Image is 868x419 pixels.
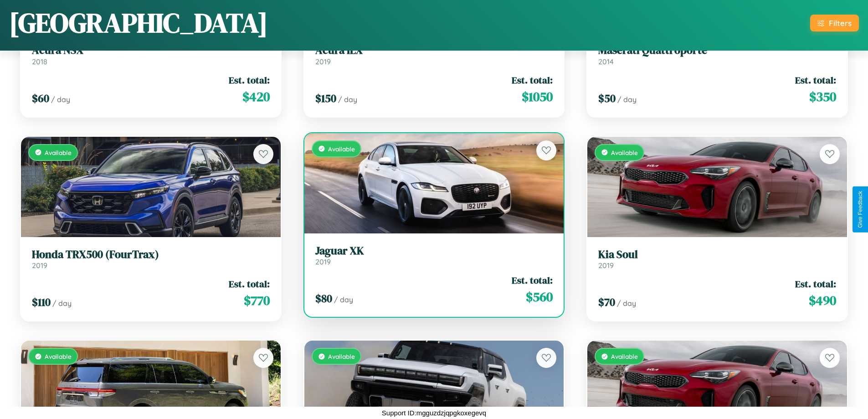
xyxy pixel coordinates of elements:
[32,91,49,106] span: $ 60
[45,149,72,156] span: Available
[598,44,836,57] h3: Maserati Quattroporte
[244,291,270,310] span: $ 770
[32,248,270,270] a: Honda TRX500 (FourTrax)2019
[51,95,70,104] span: / day
[512,274,553,287] span: Est. total:
[382,407,486,419] p: Support ID: mgguzdzjqpgkoxegevq
[512,73,553,87] span: Est. total:
[52,299,72,308] span: / day
[334,295,353,304] span: / day
[315,57,331,66] span: 2019
[32,44,270,66] a: Acura NSX2018
[598,248,836,261] h3: Kia Soul
[315,44,553,57] h3: Acura ILX
[611,149,638,156] span: Available
[315,244,553,258] h3: Jaguar XK
[32,57,47,66] span: 2018
[829,18,852,28] div: Filters
[315,44,553,66] a: Acura ILX2019
[522,88,553,106] span: $ 1050
[617,95,637,104] span: / day
[45,352,72,360] span: Available
[32,261,47,270] span: 2019
[315,91,336,106] span: $ 150
[229,73,270,87] span: Est. total:
[810,15,859,31] button: Filters
[598,91,616,106] span: $ 50
[795,277,836,290] span: Est. total:
[598,57,614,66] span: 2014
[32,248,270,261] h3: Honda TRX500 (FourTrax)
[315,257,331,266] span: 2019
[328,352,355,360] span: Available
[617,299,636,308] span: / day
[328,145,355,153] span: Available
[598,295,615,310] span: $ 70
[809,88,836,106] span: $ 350
[32,295,51,310] span: $ 110
[598,44,836,66] a: Maserati Quattroporte2014
[809,291,836,310] span: $ 490
[315,244,553,267] a: Jaguar XK2019
[338,95,357,104] span: / day
[32,44,270,57] h3: Acura NSX
[857,191,863,228] div: Give Feedback
[9,4,268,41] h1: [GEOGRAPHIC_DATA]
[526,288,553,306] span: $ 560
[611,352,638,360] span: Available
[242,88,270,106] span: $ 420
[598,261,614,270] span: 2019
[598,248,836,270] a: Kia Soul2019
[315,291,332,306] span: $ 80
[229,277,270,290] span: Est. total:
[795,73,836,87] span: Est. total:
